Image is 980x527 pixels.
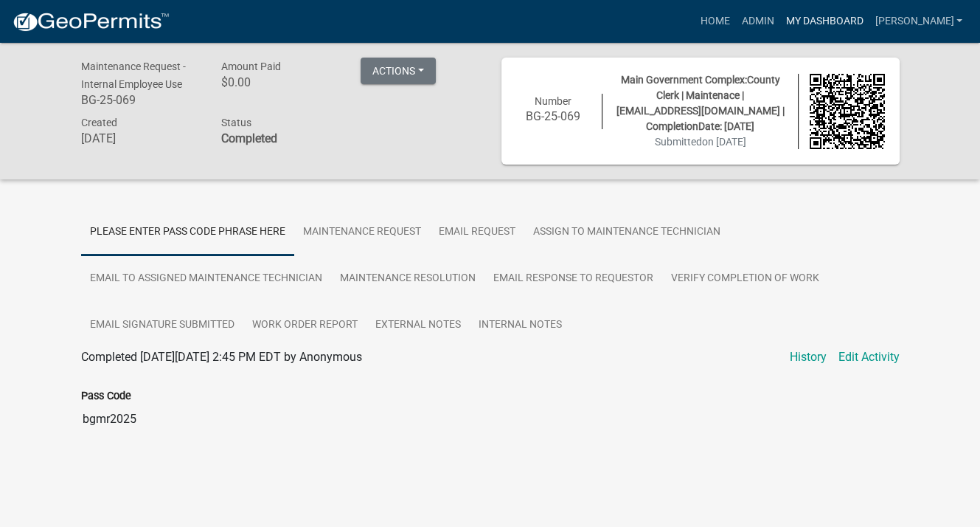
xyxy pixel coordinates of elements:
[735,7,779,35] a: Admin
[220,131,277,145] strong: Completed
[220,117,251,128] span: Status
[81,391,131,402] label: Pass Code
[331,255,484,303] a: Maintenance Resolution
[220,75,338,89] h6: $0.00
[470,302,571,349] a: Internal Notes
[81,117,117,128] span: Created
[535,95,571,107] span: Number
[243,302,366,349] a: Work Order Report
[790,348,827,366] a: History
[81,131,199,145] h6: [DATE]
[838,348,900,366] a: Edit Activity
[81,255,331,303] a: Email to Assigned Maintenance Technician
[516,109,591,123] h6: BG-25-069
[81,302,243,349] a: Email Signature Submitted
[220,61,280,72] span: Amount Paid
[294,209,430,256] a: Maintenance Request
[810,74,885,149] img: QR code
[430,209,524,256] a: Email Request
[366,302,470,349] a: External Notes
[361,58,436,84] button: Actions
[616,74,785,132] span: Main Government Complex:County Clerk | Maintenace | [EMAIL_ADDRESS][DOMAIN_NAME] | CompletionDate...
[81,209,294,256] a: Please Enter Pass Code Phrase Here
[869,7,968,35] a: [PERSON_NAME]
[81,350,362,364] span: Completed [DATE][DATE] 2:45 PM EDT by Anonymous
[81,93,199,107] h6: BG-25-069
[694,7,735,35] a: Home
[779,7,869,35] a: My Dashboard
[524,209,729,256] a: Assign to Maintenance Technician
[81,61,186,90] span: Maintenance Request - Internal Employee Use
[655,136,746,148] span: Submitted on [DATE]
[484,255,662,303] a: Email Response to Requestor
[662,255,828,303] a: Verify Completion of work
